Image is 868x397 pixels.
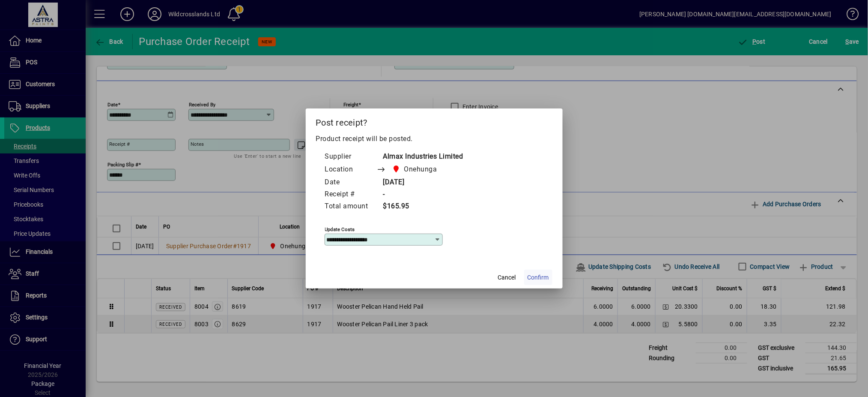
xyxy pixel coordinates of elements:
[325,163,377,177] td: Location
[325,201,377,213] td: Total amount
[325,177,377,189] td: Date
[498,273,516,282] span: Cancel
[325,189,377,201] td: Receipt #
[404,164,437,174] span: Onehunga
[377,201,463,213] td: $165.95
[377,177,463,189] td: [DATE]
[377,189,463,201] td: -
[377,151,463,163] td: Almax Industries Limited
[528,273,549,282] span: Confirm
[316,134,552,144] p: Product receipt will be posted.
[390,163,441,175] span: Onehunga
[325,151,377,163] td: Supplier
[524,270,552,285] button: Confirm
[325,226,355,232] mat-label: Update costs
[306,108,563,133] h2: Post receipt?
[493,270,521,285] button: Cancel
